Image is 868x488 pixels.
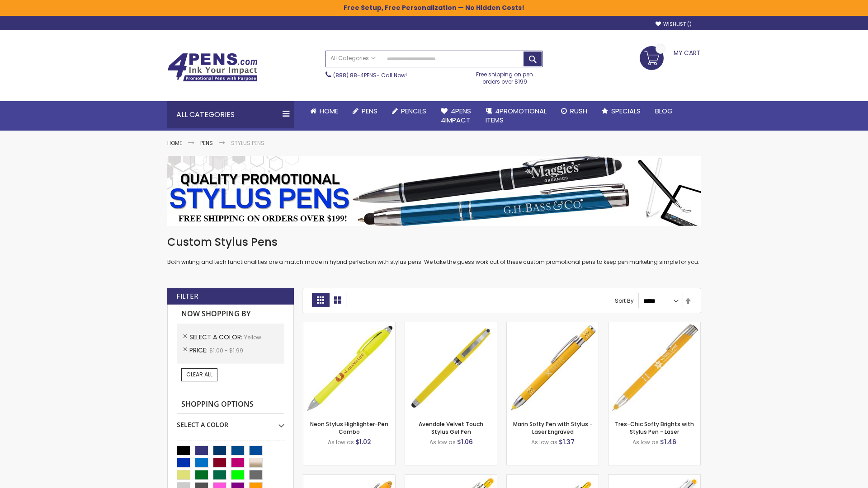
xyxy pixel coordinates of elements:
[385,101,434,121] a: Pencils
[310,420,388,435] a: Neon Stylus Highlighter-Pen Combo
[167,235,701,266] div: Both writing and tech functionalities are a match made in hybrid perfection with stylus pens. We ...
[467,67,543,85] div: Free shipping on pen orders over $199
[328,438,354,446] span: As low as
[181,368,217,381] a: Clear All
[401,106,426,116] span: Pencils
[244,333,261,341] span: Yellow
[419,420,483,435] a: Avendale Velvet Touch Stylus Gel Pen
[345,101,385,121] a: Pens
[189,333,244,342] span: Select A Color
[478,101,554,131] a: 4PROMOTIONALITEMS
[303,322,395,414] img: Neon Stylus Highlighter-Pen Combo-Yellow
[609,322,700,329] a: Tres-Chic Softy Brights with Stylus Pen - Laser-Yellow
[531,438,557,446] span: As low as
[513,420,593,435] a: Marin Softy Pen with Stylus - Laser Engraved
[405,322,497,329] a: Avendale Velvet Touch Stylus Gel Pen-Yellow
[656,21,692,28] a: Wishlist
[507,322,599,414] img: Marin Softy Pen with Stylus - Laser Engraved-Yellow
[186,371,212,378] span: Clear All
[457,437,473,446] span: $1.06
[594,101,648,121] a: Specials
[303,322,395,329] a: Neon Stylus Highlighter-Pen Combo-Yellow
[176,291,198,301] strong: Filter
[167,101,294,128] div: All Categories
[330,55,376,62] span: All Categories
[167,139,182,147] a: Home
[405,322,497,414] img: Avendale Velvet Touch Stylus Gel Pen-Yellow
[434,101,478,131] a: 4Pens4impact
[362,106,377,116] span: Pens
[660,437,676,446] span: $1.46
[200,139,213,147] a: Pens
[554,101,594,121] a: Rush
[303,474,395,482] a: Ellipse Softy Brights with Stylus Pen - Laser-Yellow
[177,414,284,429] div: Select A Color
[655,106,673,116] span: Blog
[167,53,258,82] img: 4Pens Custom Pens and Promotional Products
[303,101,345,121] a: Home
[615,420,694,435] a: Tres-Chic Softy Brights with Stylus Pen - Laser
[611,106,641,116] span: Specials
[177,395,284,414] strong: Shopping Options
[326,51,380,66] a: All Categories
[615,297,634,305] label: Sort By
[189,346,209,355] span: Price
[333,71,407,79] span: - Call Now!
[609,322,700,414] img: Tres-Chic Softy Brights with Stylus Pen - Laser-Yellow
[632,438,659,446] span: As low as
[429,438,456,446] span: As low as
[507,322,599,329] a: Marin Softy Pen with Stylus - Laser Engraved-Yellow
[559,437,575,446] span: $1.37
[355,437,371,446] span: $1.02
[177,305,284,324] strong: Now Shopping by
[441,106,471,125] span: 4Pens 4impact
[231,139,264,147] strong: Stylus Pens
[209,347,243,354] span: $1.00 - $1.99
[405,474,497,482] a: Phoenix Softy Brights with Stylus Pen - Laser-Yellow
[648,101,680,121] a: Blog
[333,71,377,79] a: (888) 88-4PENS
[167,235,701,249] h1: Custom Stylus Pens
[167,156,701,226] img: Stylus Pens
[320,106,338,116] span: Home
[507,474,599,482] a: Phoenix Softy Brights Gel with Stylus Pen - Laser-Yellow
[312,293,329,307] strong: Grid
[486,106,547,125] span: 4PROMOTIONAL ITEMS
[570,106,587,116] span: Rush
[609,474,700,482] a: Tres-Chic Softy with Stylus Top Pen - ColorJet-Yellow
